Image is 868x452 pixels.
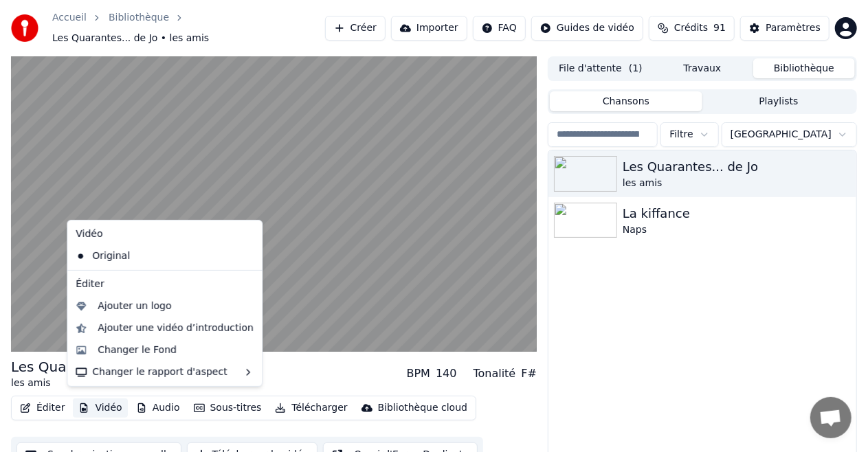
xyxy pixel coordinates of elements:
div: Ajouter un logo [98,300,171,313]
div: Changer le Fond [98,343,177,357]
div: Les Quarantes... de Jo [623,157,851,177]
div: Naps [623,223,851,237]
span: Les Quarantes... de Jo • les amis [52,32,209,45]
button: Chansons [550,91,702,111]
div: les amis [623,177,851,190]
img: youka [11,14,38,42]
div: La kiffance [623,204,851,223]
a: Accueil [52,11,87,25]
span: ( 1 ) [629,62,643,76]
button: Audio [131,398,186,418]
button: Importer [391,16,467,41]
div: Original [70,245,238,267]
a: Bibliothèque [109,11,169,25]
button: Travaux [652,58,753,78]
button: Éditer [14,398,70,418]
div: 140 [436,365,457,382]
div: Les Quarantes... de Jo [11,357,162,376]
div: Éditer [70,273,259,295]
div: Ouvrir le chat [810,397,852,438]
nav: breadcrumb [52,11,325,45]
button: File d'attente [550,58,652,78]
button: Bibliothèque [753,58,855,78]
div: Ajouter une vidéo d’introduction [98,321,254,335]
button: Sous-titres [188,398,267,418]
div: Changer le rapport d'aspect [70,361,259,383]
button: Guides de vidéo [531,16,643,41]
button: FAQ [473,16,526,41]
span: 91 [713,21,726,35]
div: Bibliothèque cloud [378,401,467,415]
button: Créer [325,16,386,41]
div: BPM [407,365,430,382]
button: Playlists [702,91,855,111]
button: Télécharger [269,398,353,418]
button: Paramètres [740,16,830,41]
div: les amis [11,376,162,390]
span: [GEOGRAPHIC_DATA] [731,128,832,142]
span: Crédits [674,21,708,35]
div: Vidéo [70,223,259,245]
span: Filtre [669,128,693,142]
div: F# [521,365,537,382]
button: Vidéo [73,398,127,418]
div: Tonalité [474,365,516,382]
button: Crédits91 [649,16,735,41]
div: Paramètres [766,21,821,35]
